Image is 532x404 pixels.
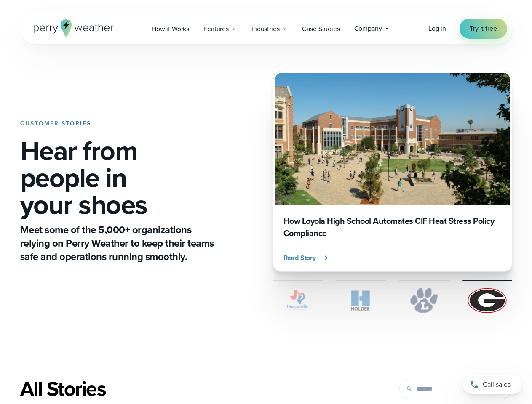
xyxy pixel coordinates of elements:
[20,137,217,218] h1: Hear from people in your shoes
[20,377,344,401] div: All Stories
[283,215,502,239] h3: How Loyola High School Automates CIF Heat Stress Policy Compliance
[273,288,323,313] img: City of Duncanville Logo
[152,24,189,34] span: How it Works
[428,24,446,34] a: Log in
[20,119,91,128] strong: CUSTOMER STORIES
[463,375,522,394] a: Call sales
[251,24,279,34] span: Industries
[203,24,229,34] span: Features
[20,223,217,263] p: Meet some of the 5,000+ organizations relying on Perry Weather to keep their teams safe and opera...
[144,20,196,37] a: How it Works
[302,24,340,34] span: Case Studies
[283,253,329,263] button: Read Story
[283,253,316,263] span: Read Story
[483,380,511,390] span: Call sales
[354,24,382,34] span: Company
[336,288,386,313] img: Holder.svg
[273,71,512,272] a: How Loyola High School Automates CIF Heat Stress Policy Compliance Read Story
[273,71,512,272] div: 3 of 4
[460,19,507,39] a: Try it free
[470,24,497,34] span: Try it free
[273,71,512,272] div: slideshow
[295,20,347,37] a: Case Studies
